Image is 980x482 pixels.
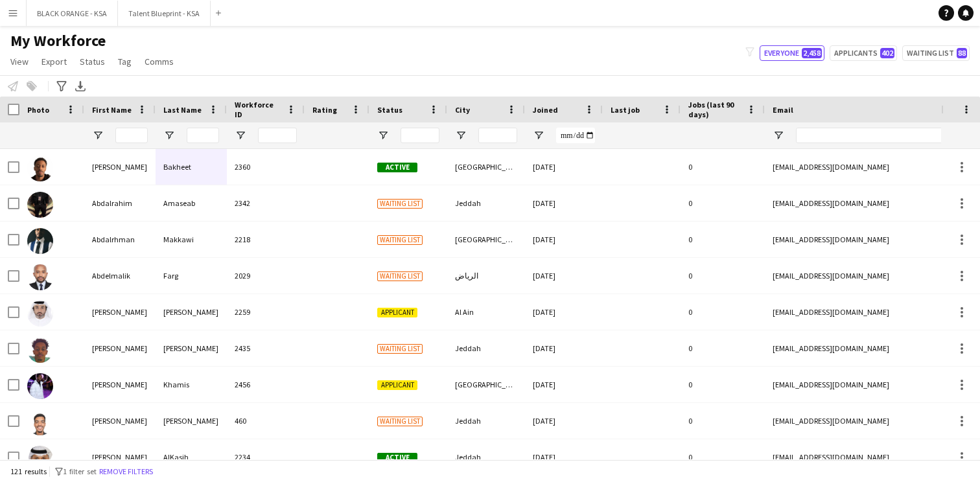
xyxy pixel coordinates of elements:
[447,258,525,293] div: الرياض
[681,367,765,402] div: 0
[377,417,423,426] span: Waiting list
[773,130,784,141] button: Open Filter Menu
[681,185,765,221] div: 0
[227,330,305,366] div: 2435
[525,222,603,257] div: [DATE]
[156,403,227,439] div: [PERSON_NAME]
[27,192,53,218] img: Abdalrahim Amaseab
[163,130,175,141] button: Open Filter Menu
[227,258,305,293] div: 2029
[113,53,137,70] a: Tag
[156,222,227,257] div: Makkawi
[163,105,202,115] span: Last Name
[556,128,595,143] input: Joined Filter Input
[377,105,402,115] span: Status
[41,56,67,67] span: Export
[902,45,970,61] button: Waiting list88
[27,301,53,327] img: Abdul aziz Shah
[139,53,179,70] a: Comms
[377,453,417,463] span: Active
[760,45,824,61] button: Everyone2,458
[681,258,765,293] div: 0
[447,222,525,257] div: [GEOGRAPHIC_DATA]
[227,403,305,439] div: 460
[227,367,305,402] div: 2456
[525,258,603,293] div: [DATE]
[447,403,525,439] div: Jeddah
[447,439,525,475] div: Jeddah
[118,56,132,67] span: Tag
[156,439,227,475] div: AlKasih
[156,185,227,221] div: Amaseab
[84,185,156,221] div: Abdalrahim
[377,344,423,354] span: Waiting list
[525,403,603,439] div: [DATE]
[80,56,105,67] span: Status
[401,128,439,143] input: Status Filter Input
[156,330,227,366] div: [PERSON_NAME]
[447,294,525,330] div: Al Ain
[525,185,603,221] div: [DATE]
[75,53,110,70] a: Status
[377,308,417,317] span: Applicant
[227,185,305,221] div: 2342
[36,53,72,70] a: Export
[235,100,281,119] span: Workforce ID
[525,294,603,330] div: [DATE]
[235,130,246,141] button: Open Filter Menu
[478,128,517,143] input: City Filter Input
[377,130,389,141] button: Open Filter Menu
[187,128,219,143] input: Last Name Filter Input
[525,367,603,402] div: [DATE]
[73,78,88,94] app-action-btn: Export XLSX
[681,330,765,366] div: 0
[63,466,97,476] span: 1 filter set
[227,439,305,475] div: 2234
[957,48,967,58] span: 88
[533,105,558,115] span: Joined
[27,264,53,290] img: Abdelmalik Farg
[377,271,423,281] span: Waiting list
[145,56,174,67] span: Comms
[227,149,305,185] div: 2360
[156,258,227,293] div: Farg
[688,100,741,119] span: Jobs (last 90 days)
[773,105,793,115] span: Email
[377,235,423,245] span: Waiting list
[27,228,53,254] img: Abdalrhman Makkawi
[84,222,156,257] div: Abdalrhman
[156,149,227,185] div: Bakheet
[10,56,29,67] span: View
[54,78,69,94] app-action-btn: Advanced filters
[27,446,53,472] img: Abdullah AlKasih
[84,439,156,475] div: [PERSON_NAME]
[525,439,603,475] div: [DATE]
[27,337,53,363] img: Abdulaziz Abdulaziz
[312,105,337,115] span: Rating
[880,48,894,58] span: 402
[377,380,417,390] span: Applicant
[525,149,603,185] div: [DATE]
[10,31,106,51] span: My Workforce
[525,330,603,366] div: [DATE]
[84,258,156,293] div: Abdelmalik
[681,149,765,185] div: 0
[681,294,765,330] div: 0
[802,48,822,58] span: 2,458
[27,155,53,181] img: Abdallah Bakheet
[27,105,49,115] span: Photo
[84,330,156,366] div: [PERSON_NAME]
[84,403,156,439] div: [PERSON_NAME]
[681,439,765,475] div: 0
[92,130,104,141] button: Open Filter Menu
[118,1,211,26] button: Talent Blueprint - KSA
[447,185,525,221] div: Jeddah
[5,53,34,70] a: View
[455,105,470,115] span: City
[611,105,640,115] span: Last job
[681,222,765,257] div: 0
[227,222,305,257] div: 2218
[84,294,156,330] div: [PERSON_NAME]
[830,45,897,61] button: Applicants402
[27,409,53,435] img: Abdullah Ahmed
